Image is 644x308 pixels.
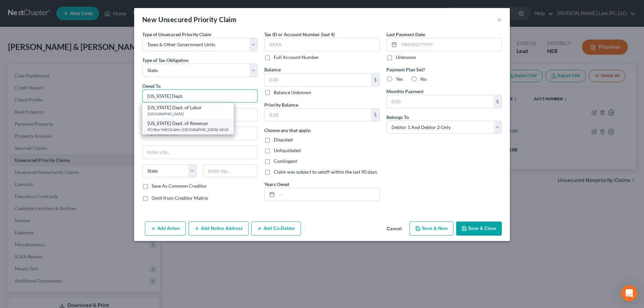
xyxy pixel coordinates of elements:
[456,222,502,236] button: Save & Close
[152,183,207,189] label: Save As Common Creditor
[142,15,236,24] div: New Unsecured Priority Claim
[148,127,228,132] div: PO Box 94818 Attn: [GEOGRAPHIC_DATA]-4818
[387,95,493,108] input: 0.00
[189,222,249,236] button: Add Notice Address
[381,222,407,236] button: Cancel
[264,66,281,73] label: Balance
[420,76,427,82] span: No
[386,88,424,95] label: Monthly Payment
[396,54,416,61] label: Unknown
[274,169,377,175] span: Claim was subject to setoff within the last 90 days
[264,38,380,51] input: XXXX
[265,109,371,121] input: 0.00
[264,101,298,108] label: Priority Balance
[274,89,311,96] label: Balance Unknown
[386,31,425,38] label: Last Payment Date
[142,83,161,89] span: Owed To
[386,66,502,73] label: Payment Plan Set?
[142,89,258,103] input: Search creditor by name...
[277,188,379,201] input: --
[399,38,501,51] input: MM/DD/YYYY
[142,57,189,63] span: Type of Tax Obligation
[371,109,379,121] div: $
[264,127,311,134] label: Choose any that apply:
[386,114,409,120] span: Belongs To
[410,222,453,236] button: Save & New
[148,104,228,111] div: [US_STATE] Dept. of Labor
[274,54,319,61] label: Full Account Number
[152,195,208,201] span: Omit from Creditor Matrix
[265,73,371,86] input: 0.00
[264,181,289,188] label: Years Owed
[274,137,293,142] span: Disputed
[396,76,403,82] span: Yes
[274,147,301,153] span: Unliquidated
[143,146,257,159] input: Enter city...
[145,222,186,236] button: Add Action
[142,32,211,37] span: Type of Unsecured Priority Claim
[203,164,258,178] input: Enter zip...
[497,15,502,23] button: ×
[621,285,637,301] div: Open Intercom Messenger
[371,73,379,86] div: $
[493,95,501,108] div: $
[274,158,297,164] span: Contingent
[251,222,301,236] button: Add Co-Debtor
[148,120,228,127] div: [US_STATE] Dept. of Revenue
[148,111,228,117] div: [GEOGRAPHIC_DATA]
[264,31,335,38] label: Tax ID or Account Number (last 4)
